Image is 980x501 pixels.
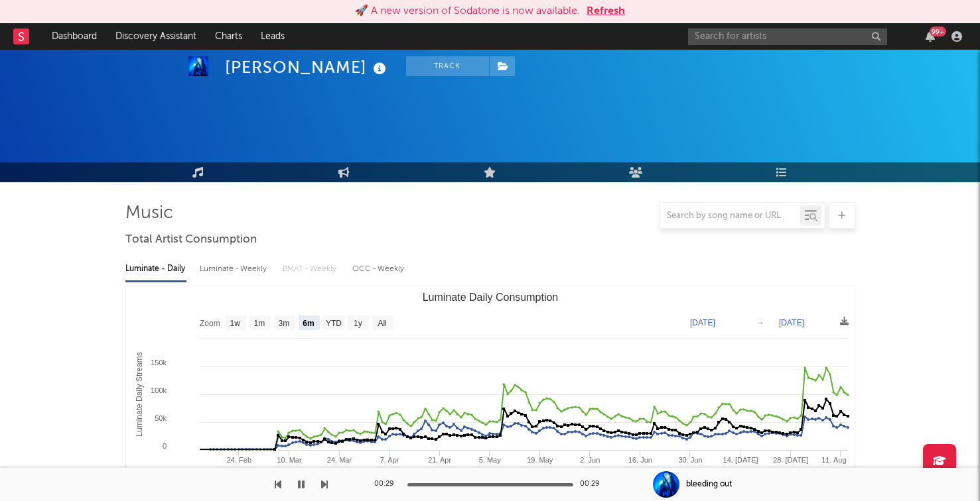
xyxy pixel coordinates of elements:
div: Luminate - Daily [125,258,186,280]
div: 99 + [930,27,946,36]
text: 5. May [478,456,501,464]
span: Total Artist Consumption [125,232,257,248]
text: 0 [162,442,166,450]
text: 2. Jun [580,456,600,464]
div: OCC - Weekly [352,258,405,280]
div: 00:29 [374,476,401,492]
a: Dashboard [42,23,106,50]
a: Discovery Assistant [106,23,206,50]
text: 30. Jun [678,456,702,464]
text: YTD [325,319,341,328]
text: → [756,318,764,327]
a: Charts [206,23,251,50]
text: 100k [151,386,167,394]
text: 16. Jun [628,456,652,464]
text: 3m [278,319,289,328]
text: Luminate Daily Streams [134,352,143,436]
text: Zoom [200,319,220,328]
text: 24. Feb [226,456,251,464]
input: Search by song name or URL [660,211,800,221]
text: 14. [DATE] [723,456,758,464]
text: 6m [303,319,314,328]
text: 1m [253,319,265,328]
button: 99+ [926,31,935,42]
div: [PERSON_NAME] [225,56,389,78]
text: 1w [230,319,240,328]
text: Luminate Daily Consumption [422,292,558,303]
text: 28. [DATE] [773,456,808,464]
div: 🚀 A new version of Sodatone is now available. [355,3,580,19]
text: 21. Apr [428,456,451,464]
button: Refresh [587,3,625,19]
text: 1y [354,319,362,328]
a: Leads [251,23,294,50]
text: 150k [151,359,167,366]
text: [DATE] [779,318,804,327]
text: All [378,319,386,328]
text: 19. May [527,456,553,464]
input: Search for artists [688,28,887,45]
div: bleeding out [686,478,732,490]
text: 11. Aug [821,456,846,464]
button: Track [406,56,489,76]
div: 00:29 [580,476,606,492]
div: Luminate - Weekly [200,258,269,280]
text: 7. Apr [380,456,399,464]
text: 50k [155,414,167,422]
text: [DATE] [690,318,715,327]
text: 10. Mar [277,456,302,464]
text: 24. Mar [326,456,352,464]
